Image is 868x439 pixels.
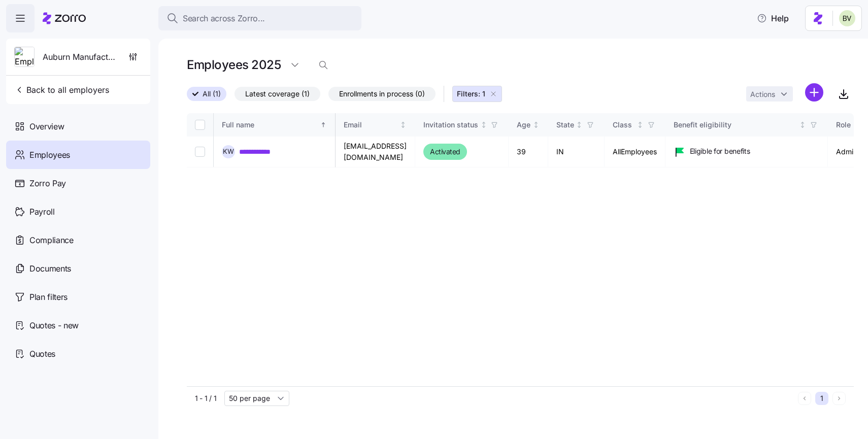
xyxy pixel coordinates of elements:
[203,87,221,100] span: All (1)
[509,113,548,137] th: AgeNot sorted
[750,91,775,98] span: Actions
[6,283,150,311] a: Plan filters
[674,119,797,130] div: Benefit eligibility
[29,348,55,360] span: Quotes
[415,113,509,137] th: Invitation statusNot sorted
[223,148,234,155] span: K W
[29,262,71,275] span: Documents
[336,113,415,137] th: EmailNot sorted
[6,254,150,283] a: Documents
[183,12,265,25] span: Search across Zorro...
[613,119,635,130] div: Class
[339,87,425,100] span: Enrollments in process (0)
[29,206,55,218] span: Payroll
[29,291,68,303] span: Plan filters
[29,149,70,161] span: Employees
[344,119,398,130] div: Email
[10,80,113,100] button: Back to all employers
[6,169,150,197] a: Zorro Pay
[29,120,64,133] span: Overview
[749,8,797,28] button: Help
[852,121,859,128] div: Not sorted
[222,119,318,130] div: Full name
[195,393,216,403] span: 1 - 1 / 1
[187,57,281,73] h1: Employees 2025
[245,87,310,100] span: Latest coverage (1)
[195,120,205,130] input: Select all records
[509,137,548,167] td: 39
[6,311,150,340] a: Quotes - new
[29,319,79,332] span: Quotes - new
[805,83,823,102] svg: add icon
[195,147,205,157] input: Select record 1
[6,141,150,169] a: Employees
[457,89,485,99] span: Filters: 1
[43,51,116,63] span: Auburn Manufacturing
[517,119,530,130] div: Age
[6,112,150,141] a: Overview
[480,121,487,128] div: Not sorted
[637,121,644,128] div: Not sorted
[548,113,605,137] th: StateNot sorted
[6,197,150,226] a: Payroll
[336,137,415,167] td: [EMAIL_ADDRESS][DOMAIN_NAME]
[6,226,150,254] a: Compliance
[815,392,828,405] button: 1
[423,119,478,130] div: Invitation status
[320,121,327,128] div: Sorted ascending
[832,392,846,405] button: Next page
[839,10,855,26] img: 676487ef2089eb4995defdc85707b4f5
[29,234,74,247] span: Compliance
[6,340,150,368] a: Quotes
[399,121,407,128] div: Not sorted
[29,177,66,190] span: Zorro Pay
[757,12,789,24] span: Help
[665,113,828,137] th: Benefit eligibilityNot sorted
[556,119,574,130] div: State
[799,121,806,128] div: Not sorted
[746,86,793,102] button: Actions
[548,137,605,167] td: IN
[15,47,34,67] img: Employer logo
[532,121,540,128] div: Not sorted
[605,137,665,167] td: AllEmployees
[452,86,502,102] button: Filters: 1
[836,119,851,130] div: Role
[690,146,750,156] span: Eligible for benefits
[576,121,583,128] div: Not sorted
[214,113,336,137] th: Full nameSorted ascending
[798,392,811,405] button: Previous page
[158,6,361,30] button: Search across Zorro...
[14,84,109,96] span: Back to all employers
[430,146,460,158] span: Activated
[605,113,665,137] th: ClassNot sorted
